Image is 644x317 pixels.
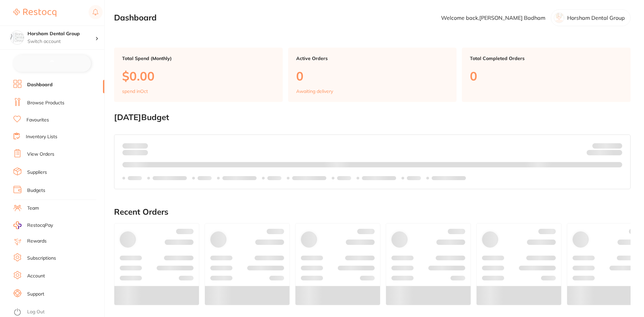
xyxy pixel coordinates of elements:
p: Horsham Dental Group [567,15,625,21]
a: Favourites [26,117,49,123]
a: Subscriptions [27,255,56,262]
p: month [122,149,148,157]
strong: $0.00 [136,143,148,149]
p: Labels [267,175,281,181]
img: Horsham Dental Group [10,31,24,44]
img: RestocqPay [13,221,21,229]
a: Rewards [27,238,47,245]
p: Labels [337,175,351,181]
p: Labels extended [292,175,326,181]
p: Remaining: [587,149,622,157]
h2: Dashboard [114,13,157,22]
img: Restocq Logo [13,9,56,17]
p: 0 [470,69,623,83]
a: Budgets [27,187,45,194]
p: Labels [128,175,142,181]
a: Team [27,205,39,212]
p: Labels extended [362,175,396,181]
a: Restocq Logo [13,5,56,20]
a: Account [27,273,45,279]
p: Labels extended [153,175,187,181]
h2: Recent Orders [114,207,631,217]
p: Labels [407,175,421,181]
p: Budget: [592,143,622,148]
p: Welcome back, [PERSON_NAME] Badham [441,15,545,21]
p: Total Completed Orders [470,56,623,61]
p: Switch account [28,38,95,45]
p: Awaiting delivery [296,89,333,94]
p: Spent: [122,143,148,148]
a: Log Out [27,309,45,315]
a: Support [27,291,44,298]
h4: Horsham Dental Group [28,31,95,37]
a: Suppliers [27,169,47,176]
p: Active Orders [296,56,449,61]
a: Dashboard [27,82,53,88]
p: spend in Oct [122,89,148,94]
span: RestocqPay [27,222,53,229]
a: Active Orders0Awaiting delivery [288,48,457,102]
p: Labels extended [222,175,257,181]
h2: [DATE] Budget [114,113,631,122]
p: Labels extended [432,175,466,181]
a: Inventory Lists [26,134,57,140]
p: 0 [296,69,449,83]
strong: $NaN [609,143,622,149]
strong: $0.00 [610,151,622,157]
a: Browse Products [27,100,64,106]
a: Total Spend (Monthly)$0.00spend inOct [114,48,283,102]
a: RestocqPay [13,221,53,229]
p: Labels [198,175,212,181]
a: View Orders [27,151,54,158]
p: $0.00 [122,69,275,83]
a: Total Completed Orders0 [462,48,631,102]
p: Total Spend (Monthly) [122,56,275,61]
